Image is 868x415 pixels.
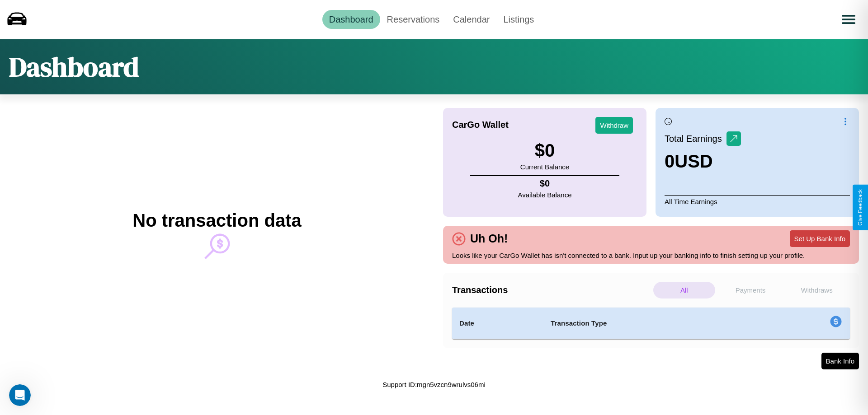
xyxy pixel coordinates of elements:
[520,140,569,161] h3: $ 0
[446,10,496,29] a: Calendar
[653,282,715,298] p: All
[665,151,741,172] h3: 0 USD
[496,10,541,29] a: Listings
[9,384,31,406] iframe: Intercom live chat
[466,232,512,245] h4: Uh Oh!
[380,10,447,29] a: Reservations
[790,230,850,247] button: Set Up Bank Info
[857,189,863,226] div: Give Feedback
[821,353,859,369] button: Bank Info
[452,249,850,261] p: Looks like your CarGo Wallet has isn't connected to a bank. Input up your banking info to finish ...
[786,282,848,298] p: Withdraws
[518,189,572,201] p: Available Balance
[132,210,301,231] h2: No transaction data
[551,318,756,329] h4: Transaction Type
[665,131,726,147] p: Total Earnings
[452,120,509,130] h4: CarGo Wallet
[836,7,861,32] button: Open menu
[452,285,651,295] h4: Transactions
[518,178,572,189] h4: $ 0
[322,10,380,29] a: Dashboard
[382,378,486,391] p: Support ID: mgn5vzcn9wrulvs06mi
[595,117,633,134] button: Withdraw
[665,195,850,208] p: All Time Earnings
[720,282,782,298] p: Payments
[9,48,139,85] h1: Dashboard
[520,161,569,173] p: Current Balance
[452,308,850,339] table: simple table
[459,318,536,329] h4: Date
